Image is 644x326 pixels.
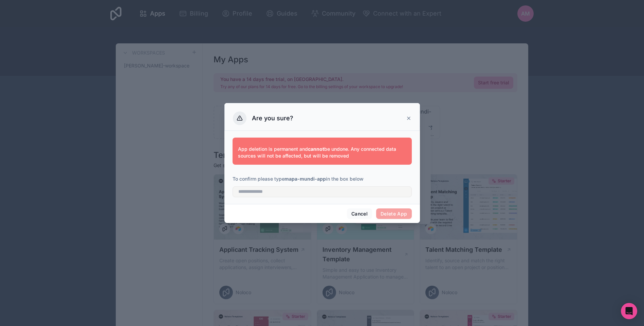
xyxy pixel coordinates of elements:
p: To confirm please type in the box below [233,176,412,182]
h3: Are you sure? [252,114,293,122]
button: Cancel [347,208,372,219]
div: Open Intercom Messenger [621,303,637,319]
strong: mapa-mundi-app [284,176,326,182]
p: App deletion is permanent and be undone. Any connected data sources will not be affected, but wil... [238,146,406,159]
strong: cannot [308,146,324,152]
